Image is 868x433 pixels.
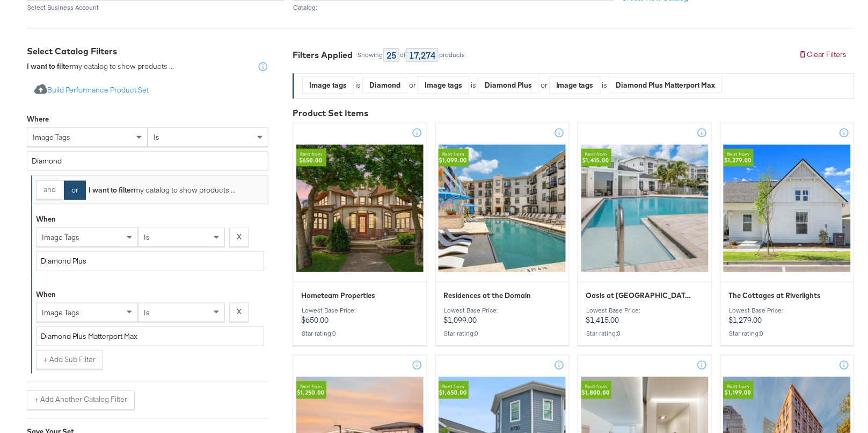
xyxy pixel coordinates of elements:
[301,307,419,314] div: Lowest base price:
[406,48,439,62] div: 17,274
[27,391,135,410] button: + Add Another Catalog Filter
[144,308,150,317] span: is
[418,77,469,94] div: Image tags
[444,290,531,301] span: Residences at the Domain
[27,61,72,71] strong: I want to filter
[601,80,609,90] div: is
[729,307,847,325] p: $1,279.00
[27,61,174,72] div: my catalog to show products ...
[36,180,63,200] button: and
[729,330,847,337] div: Star rating :
[586,290,692,301] span: Oasis at Surfside*
[36,214,56,224] div: When
[409,76,539,94] div: or
[85,185,236,195] div: my catalog to show products ...
[354,80,362,90] div: is
[36,350,103,370] button: + Add Sub Filter
[293,4,615,11] div: Catalog:
[27,151,268,171] input: Enter a value for your filter
[760,329,763,337] span: 0
[729,290,821,301] span: The Cottages at Riverlights
[42,232,79,242] span: Image tags
[617,329,621,337] span: 0
[550,77,600,94] div: Image tags
[144,232,150,242] span: is
[33,132,70,142] span: Image tags
[27,4,285,11] div: Select Business Account
[586,330,704,337] div: Star rating :
[729,307,847,314] div: Lowest base price:
[237,307,242,317] strong: X
[383,48,399,62] div: 25
[332,329,335,337] span: 0
[444,307,561,325] p: $1,099.00
[791,45,855,65] button: Clear Filters
[229,228,249,247] button: X
[27,114,49,124] div: Where
[610,77,722,93] div: Diamond Plus Matterport Max
[478,77,538,93] div: Diamond Plus
[89,185,134,195] strong: I want to filter
[303,77,353,94] div: Image tags
[301,290,375,301] span: Hometeam Properties
[301,307,419,325] p: $650.00
[229,303,249,322] button: X
[444,330,561,337] div: Star rating :
[36,251,264,271] input: Enter a value for your filter
[475,329,478,337] span: 0
[293,107,855,119] div: Product Set Items
[586,307,704,325] p: $1,415.00
[27,45,268,58] div: Select Catalog Filters
[363,77,407,93] div: Diamond
[357,51,383,59] div: Showing
[27,81,156,101] button: Build Performance Product Set
[154,132,159,142] span: is
[439,51,465,59] div: products
[399,51,406,59] div: of
[36,289,56,300] div: When
[64,181,86,200] button: or
[42,308,79,317] span: Image tags
[541,76,723,94] div: or
[237,232,242,242] strong: X
[36,326,264,346] input: Enter a value for your filter
[469,80,478,90] div: is
[586,307,704,314] div: Lowest base price:
[301,330,419,337] div: Star rating :
[444,307,561,314] div: Lowest base price:
[293,49,353,61] div: Filters Applied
